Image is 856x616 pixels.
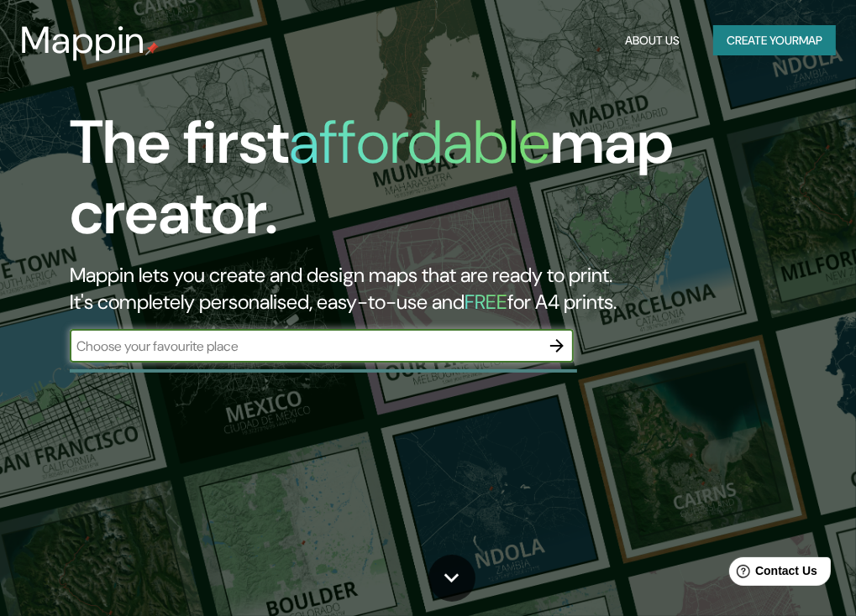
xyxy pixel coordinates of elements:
h5: FREE [465,289,507,315]
iframe: Help widget launcher [706,551,838,598]
h1: affordable [289,103,550,181]
h1: The first map creator. [70,107,754,262]
button: About Us [618,25,686,56]
img: mappin-pin [145,42,159,55]
h2: Mappin lets you create and design maps that are ready to print. It's completely personalised, eas... [70,262,754,316]
button: Create yourmap [713,25,836,56]
input: Choose your favourite place [70,337,540,356]
h3: Mappin [20,18,145,62]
